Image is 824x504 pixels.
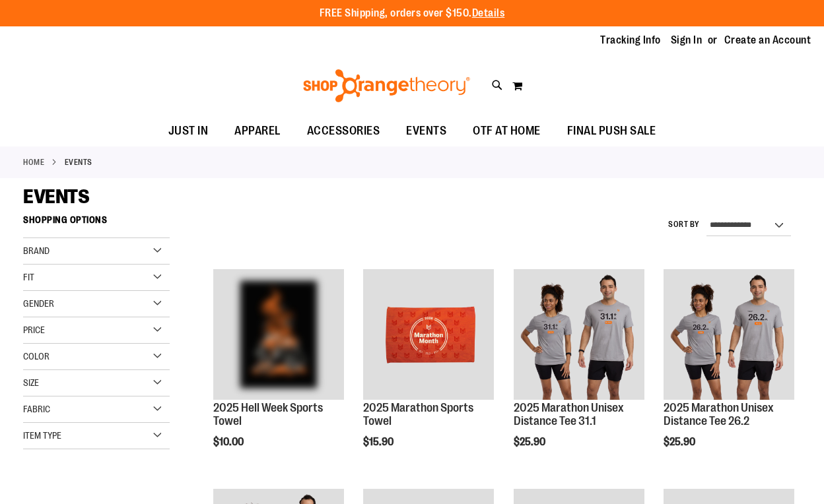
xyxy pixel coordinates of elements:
[514,436,547,448] span: $25.90
[664,269,794,402] a: 2025 Marathon Unisex Distance Tee 26.2
[294,116,394,146] a: ACCESSORIES
[567,116,656,146] span: FINAL PUSH SALE
[207,263,351,482] div: product
[657,263,801,482] div: product
[671,33,703,47] a: Sign In
[363,269,494,402] a: 2025 Marathon Sports Towel
[23,325,45,335] span: Price
[23,298,54,309] span: Gender
[363,269,494,400] img: 2025 Marathon Sports Towel
[664,269,794,400] img: 2025 Marathon Unisex Distance Tee 26.2
[357,263,500,482] div: product
[65,156,92,168] strong: EVENTS
[363,401,473,427] a: 2025 Marathon Sports Towel
[664,436,697,448] span: $25.90
[213,436,246,448] span: $10.00
[664,401,774,427] a: 2025 Marathon Unisex Distance Tee 26.2
[23,272,34,282] span: Fit
[23,245,50,256] span: Brand
[507,263,651,482] div: product
[554,116,669,146] a: FINAL PUSH SALE
[23,430,61,441] span: Item Type
[514,269,644,402] a: 2025 Marathon Unisex Distance Tee 31.1
[320,6,505,21] p: FREE Shipping, orders over $150.
[23,156,44,168] a: Home
[221,116,294,146] a: APPAREL
[473,116,541,146] span: OTF AT HOME
[234,116,281,146] span: APPAREL
[23,185,89,208] span: EVENTS
[514,269,644,400] img: 2025 Marathon Unisex Distance Tee 31.1
[668,219,700,230] label: Sort By
[213,401,323,427] a: 2025 Hell Week Sports Towel
[460,116,554,146] a: OTF AT HOME
[724,33,811,47] a: Create an Account
[393,116,460,146] a: EVENTS
[213,269,344,402] a: OTF 2025 Hell Week Event Retail
[301,69,472,102] img: Shop Orangetheory
[406,116,446,146] span: EVENTS
[363,436,395,448] span: $15.90
[168,116,209,146] span: JUST IN
[600,33,661,47] a: Tracking Info
[23,404,50,414] span: Fabric
[472,7,505,19] a: Details
[23,351,50,362] span: Color
[155,116,222,146] a: JUST IN
[23,377,39,388] span: Size
[23,208,170,238] strong: Shopping Options
[307,116,380,146] span: ACCESSORIES
[213,269,344,400] img: OTF 2025 Hell Week Event Retail
[514,401,624,427] a: 2025 Marathon Unisex Distance Tee 31.1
